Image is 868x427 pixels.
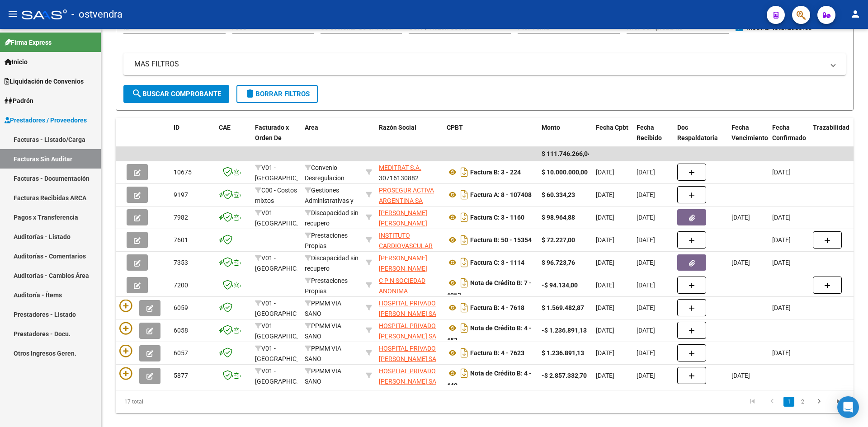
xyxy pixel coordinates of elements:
[251,118,301,158] datatable-header-cell: Facturado x Orden De
[5,76,84,86] span: Liquidación de Convenios
[731,372,750,379] span: [DATE]
[245,88,255,99] mat-icon: delete
[637,191,655,198] span: [DATE]
[731,259,750,266] span: [DATE]
[633,118,674,158] datatable-header-cell: Fecha Recibido
[174,236,188,244] span: 7601
[728,118,769,158] datatable-header-cell: Fecha Vencimiento
[782,394,796,409] li: page 1
[596,304,614,311] span: [DATE]
[458,210,470,225] i: Descargar documento
[305,124,318,131] span: Area
[772,124,806,141] span: Fecha Confirmado
[379,208,439,227] div: 23184613794
[379,298,439,317] div: 30707642773
[379,230,439,249] div: 30598739540
[458,366,470,380] i: Descargar documento
[596,191,614,198] span: [DATE]
[447,124,463,131] span: CPBT
[71,5,123,24] span: - ostvendra
[811,397,828,407] a: go to next page
[255,187,297,204] span: C00 - Costos mixtos
[637,282,655,289] span: [DATE]
[837,396,859,418] div: Open Intercom Messenger
[447,370,532,389] strong: Nota de Crédito B: 4 - 440
[5,57,28,67] span: Inicio
[744,397,761,407] a: go to first page
[637,259,655,266] span: [DATE]
[305,209,359,227] span: Discapacidad sin recupero
[458,255,470,270] i: Descargar documento
[305,277,348,295] span: Prestaciones Propias
[305,232,348,249] span: Prestaciones Propias
[379,253,439,272] div: 23184613794
[813,124,849,131] span: Trazabilidad
[134,59,824,69] mat-panel-title: MAS FILTROS
[596,327,614,334] span: [DATE]
[470,349,524,357] strong: Factura B: 4 - 7623
[470,214,524,221] strong: Factura C: 3 - 1160
[447,279,532,299] strong: Nota de Crédito B: 7 - 4952
[542,282,578,289] strong: -$ 94.134,00
[637,349,655,357] span: [DATE]
[174,124,179,131] span: ID
[116,390,262,413] div: 17 total
[596,282,614,289] span: [DATE]
[174,169,192,176] span: 10675
[174,327,188,334] span: 6058
[174,372,188,379] span: 5877
[542,304,584,311] strong: $ 1.569.482,87
[379,367,436,385] span: HOSPITAL PRIVADO [PERSON_NAME] SA
[5,115,87,125] span: Prestadores / Proveedores
[772,349,791,357] span: [DATE]
[772,236,791,244] span: [DATE]
[542,150,591,157] span: $ 111.746.266,04
[470,169,521,176] strong: Factura B: 3 - 224
[637,236,655,244] span: [DATE]
[379,345,436,362] span: HOSPITAL PRIVADO [PERSON_NAME] SA
[375,118,443,158] datatable-header-cell: Razón Social
[637,304,655,311] span: [DATE]
[772,214,791,221] span: [DATE]
[542,169,588,176] strong: $ 10.000.000,00
[305,300,341,317] span: PPMM VIA SANO
[731,124,768,141] span: Fecha Vencimiento
[596,349,614,357] span: [DATE]
[305,367,341,385] span: PPMM VIA SANO
[772,169,791,176] span: [DATE]
[458,188,470,202] i: Descargar documento
[379,124,416,131] span: Razón Social
[458,276,470,290] i: Descargar documento
[123,85,229,103] button: Buscar Comprobante
[458,321,470,335] i: Descargar documento
[132,88,142,99] mat-icon: search
[305,164,344,182] span: Convenio Desregulacion
[219,124,231,131] span: CAE
[174,282,188,289] span: 7200
[796,394,809,409] li: page 2
[379,185,439,204] div: 30709776564
[379,187,434,204] span: PROSEGUR ACTIVA ARGENTINA SA
[379,343,439,362] div: 30707642773
[236,85,318,103] button: Borrar Filtros
[305,322,341,340] span: PPMM VIA SANO
[538,118,592,158] datatable-header-cell: Monto
[458,165,470,179] i: Descargar documento
[379,321,439,340] div: 30707642773
[458,346,470,360] i: Descargar documento
[596,259,614,266] span: [DATE]
[5,96,33,106] span: Padrón
[174,349,188,357] span: 6057
[305,254,359,272] span: Discapacidad sin recupero
[542,259,575,266] strong: $ 96.723,76
[170,118,215,158] datatable-header-cell: ID
[5,38,52,47] span: Firma Express
[830,397,848,407] a: go to last page
[809,118,863,158] datatable-header-cell: Trazabilidad
[379,276,439,295] div: 30707816836
[542,124,560,131] span: Monto
[255,124,289,141] span: Facturado x Orden De
[637,124,662,141] span: Fecha Recibido
[301,118,362,158] datatable-header-cell: Area
[769,118,809,158] datatable-header-cell: Fecha Confirmado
